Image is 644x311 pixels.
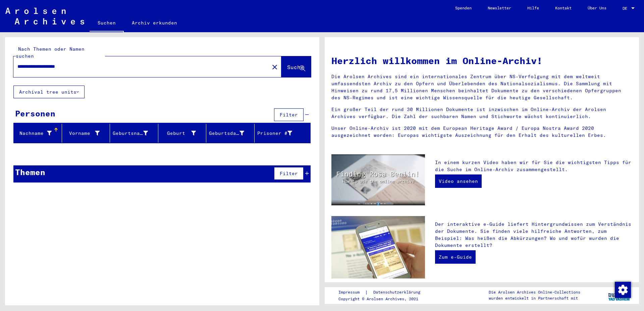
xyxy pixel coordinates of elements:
div: Geburtsname [113,130,148,137]
img: eguide.jpg [331,216,425,278]
p: Die Arolsen Archives sind ein internationales Zentrum über NS-Verfolgung mit dem weltweit umfasse... [331,73,632,101]
p: In einem kurzen Video haben wir für Sie die wichtigsten Tipps für die Suche im Online-Archiv zusa... [435,159,632,173]
div: Prisoner # [257,128,303,139]
div: Geburt‏ [161,130,196,137]
mat-header-cell: Prisoner # [255,124,311,143]
div: Vorname [65,128,110,139]
mat-icon: close [271,63,279,71]
mat-header-cell: Vorname [62,124,110,143]
span: DE [623,6,630,11]
div: Nachname [16,130,52,137]
div: Prisoner # [257,130,292,137]
mat-header-cell: Geburt‏ [158,124,207,143]
p: Unser Online-Archiv ist 2020 mit dem European Heritage Award / Europa Nostra Award 2020 ausgezeic... [331,125,632,139]
p: Der interaktive e-Guide liefert Hintergrundwissen zum Verständnis der Dokumente. Sie finden viele... [435,221,632,249]
a: Archiv erkunden [124,15,185,31]
div: Vorname [65,130,100,137]
a: Suchen [90,15,124,32]
img: yv_logo.png [607,287,632,304]
span: Suche [287,64,304,70]
div: Personen [15,107,55,119]
p: Copyright © Arolsen Archives, 2021 [338,296,428,302]
button: Filter [274,167,304,180]
button: Archival tree units [13,86,85,98]
a: Zum e-Guide [435,250,476,264]
mat-header-cell: Geburtsname [110,124,158,143]
div: | [338,289,428,296]
p: wurden entwickelt in Partnerschaft mit [489,295,580,301]
div: Geburtsdatum [209,128,254,139]
p: Ein großer Teil der rund 30 Millionen Dokumente ist inzwischen im Online-Archiv der Arolsen Archi... [331,106,632,120]
span: Filter [280,112,298,118]
button: Suche [281,56,311,77]
mat-header-cell: Nachname [14,124,62,143]
div: Nachname [16,128,62,139]
a: Video ansehen [435,174,482,188]
div: Geburtsdatum [209,130,244,137]
mat-header-cell: Geburtsdatum [206,124,255,143]
a: Datenschutzerklärung [368,289,428,296]
p: Die Arolsen Archives Online-Collections [489,289,580,295]
span: Filter [280,170,298,176]
mat-label: Nach Themen oder Namen suchen [16,46,85,59]
h1: Herzlich willkommen im Online-Archiv! [331,54,632,68]
div: Themen [15,166,45,178]
button: Filter [274,108,304,121]
img: Arolsen_neg.svg [5,8,84,24]
img: video.jpg [331,154,425,205]
img: Zustimmung ändern [615,282,631,298]
div: Geburt‏ [161,128,206,139]
div: Geburtsname [113,128,158,139]
button: Clear [268,60,281,73]
a: Impressum [338,289,365,296]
